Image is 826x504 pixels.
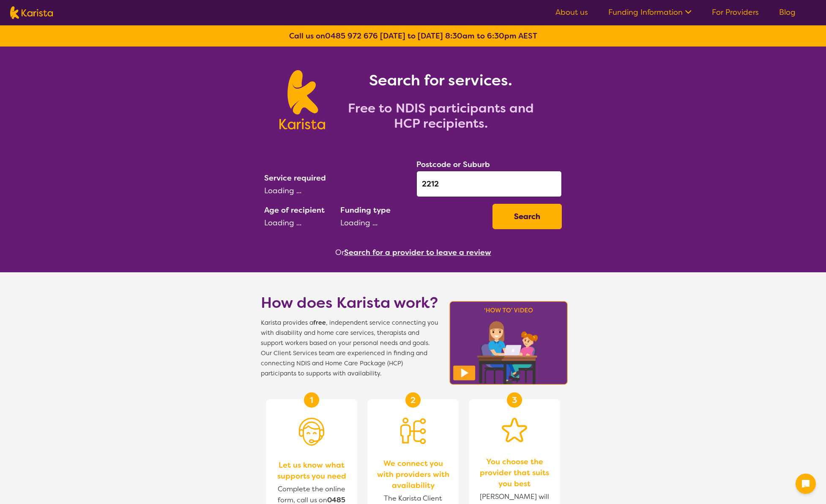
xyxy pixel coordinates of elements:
[274,460,349,482] span: Let us know what supports you need
[264,184,410,197] div: Loading ...
[335,246,344,259] span: Or
[313,319,326,327] b: free
[304,392,319,408] div: 1
[608,7,692,17] a: Funding Information
[344,246,491,259] button: Search for a provider to leave a review
[325,31,378,41] a: 0485 972 676
[299,418,324,446] img: Person with headset icon
[10,6,53,19] img: Karista logo
[447,299,570,387] img: Karista video
[261,318,438,379] span: Karista provides a , independent service connecting you with disability and home care services, t...
[264,173,326,183] label: Service required
[340,205,391,215] label: Funding type
[779,7,796,17] a: Blog
[555,7,588,17] a: About us
[289,31,537,41] b: Call us on [DATE] to [DATE] 8:30am to 6:30pm AEST
[279,70,325,129] img: Karista logo
[416,171,562,197] input: Type
[376,458,450,491] span: We connect you with providers with availability
[335,101,547,131] h2: Free to NDIS participants and HCP recipients.
[335,70,547,90] h1: Search for services.
[340,216,486,229] div: Loading ...
[264,216,334,229] div: Loading ...
[264,205,325,215] label: Age of recipient
[492,204,562,229] button: Search
[502,418,527,442] img: Star icon
[507,392,522,408] div: 3
[477,456,552,489] span: You choose the provider that suits you best
[405,392,421,408] div: 2
[400,418,426,444] img: Person being matched to services icon
[416,159,490,170] label: Postcode or Suburb
[712,7,759,17] a: For Providers
[261,293,438,313] h1: How does Karista work?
